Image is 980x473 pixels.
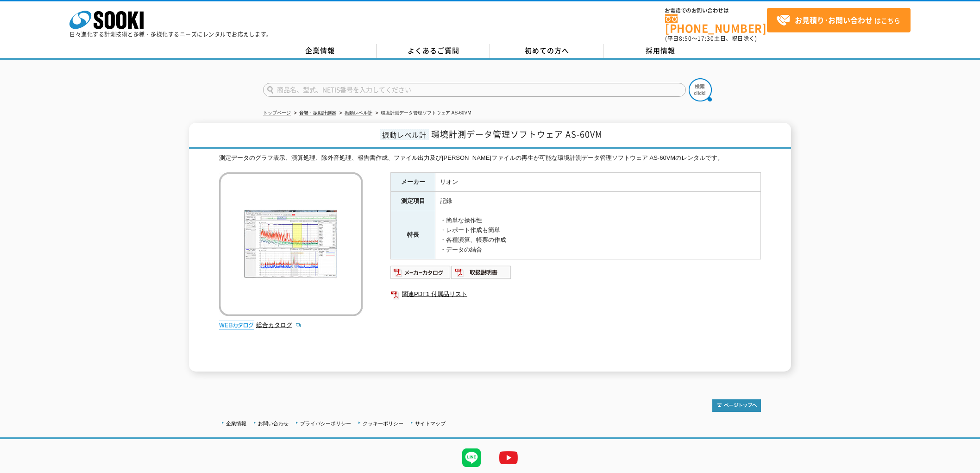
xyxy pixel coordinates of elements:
span: (平日 ～ 土日、祝日除く) [665,34,757,43]
td: ・簡単な操作性 ・レポート作成も簡単 ・各種演算、帳票の作成 ・データの結合 [435,211,761,259]
a: 初めての方へ [490,44,603,58]
img: メーカーカタログ [390,265,451,280]
div: 測定データのグラフ表示、演算処理、除外音処理、報告書作成、ファイル出力及び[PERSON_NAME]ファイルの再生が可能な環境計測データ管理ソフトウェア AS-60VMのレンタルです。 [219,153,761,163]
span: 振動レベル計 [380,129,429,140]
a: 関連PDF1 付属品リスト [390,288,761,300]
th: 測定項目 [391,192,435,211]
span: 環境計測データ管理ソフトウェア AS-60VM [431,128,603,140]
img: webカタログ [219,321,254,330]
a: サイトマップ [415,421,446,426]
a: 採用情報 [603,44,717,58]
a: よくあるご質問 [377,44,490,58]
img: btn_search.png [689,78,712,101]
img: トップページへ [712,399,761,412]
a: お問い合わせ [258,421,289,426]
a: プライバシーポリシー [300,421,351,426]
a: トップページ [263,110,291,115]
input: 商品名、型式、NETIS番号を入力してください [263,83,686,97]
span: はこちら [776,13,900,27]
a: 企業情報 [263,44,377,58]
img: 取扱説明書 [451,265,512,280]
a: 企業情報 [226,421,246,426]
a: 総合カタログ [256,322,302,328]
li: 環境計測データ管理ソフトウェア AS-60VM [374,108,471,118]
img: 環境計測データ管理ソフトウェア AS-60VM [219,172,363,316]
th: メーカー [391,172,435,192]
a: 取扱説明書 [451,271,512,278]
th: 特長 [391,211,435,259]
span: お電話でのお問い合わせは [665,8,767,13]
td: リオン [435,172,761,192]
span: 8:50 [679,34,692,43]
a: クッキーポリシー [363,421,403,426]
a: 振動レベル計 [345,110,372,115]
a: メーカーカタログ [390,271,451,278]
a: 音響・振動計測器 [299,110,336,115]
a: [PHONE_NUMBER] [665,14,767,33]
span: 初めての方へ [525,45,569,56]
a: お見積り･お問い合わせはこちら [767,8,911,32]
p: 日々進化する計測技術と多種・多様化するニーズにレンタルでお応えします。 [69,32,272,37]
span: 17:30 [697,34,714,43]
strong: お見積り･お問い合わせ [795,14,873,25]
td: 記録 [435,192,761,211]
